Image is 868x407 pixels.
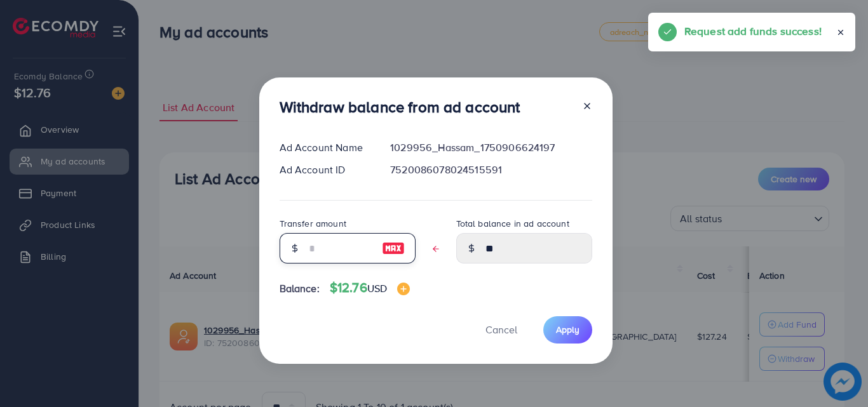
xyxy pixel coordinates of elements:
label: Total balance in ad account [456,217,569,230]
button: Apply [543,316,592,344]
div: 1029956_Hassam_1750906624197 [380,140,602,155]
span: USD [367,281,387,295]
span: Balance: [280,281,320,296]
div: Ad Account ID [269,163,381,177]
label: Transfer amount [280,217,346,230]
span: Apply [556,323,580,336]
div: 7520086078024515591 [380,163,602,177]
h3: Withdraw balance from ad account [280,98,520,116]
div: Ad Account Name [269,140,381,155]
img: image [382,241,405,256]
img: image [397,283,410,295]
h4: $12.76 [330,280,410,296]
h5: Request add funds success! [684,23,822,39]
span: Cancel [485,323,517,337]
button: Cancel [470,316,533,344]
